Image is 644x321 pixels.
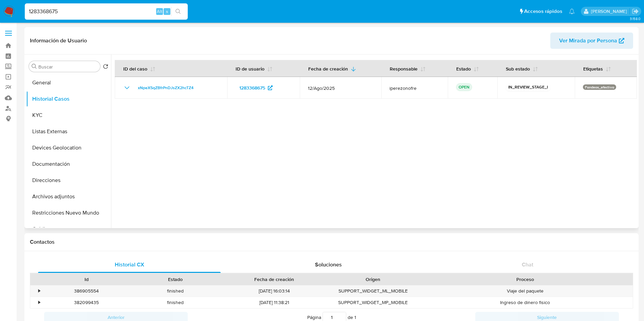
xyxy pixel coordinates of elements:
[42,285,131,297] div: 386905554
[559,33,617,49] span: Ver Mirada por Persona
[591,8,629,15] p: ivonne.perezonofre@mercadolibre.com.mx
[220,297,329,308] div: [DATE] 11:38:21
[632,8,639,15] a: Salir
[220,285,329,297] div: [DATE] 16:03:14
[333,276,413,283] div: Origen
[115,261,144,268] span: Historial CX
[30,37,87,44] h1: Información de Usuario
[329,297,418,308] div: SUPPORT_WIDGET_MP_MOBILE
[418,285,633,297] div: Viaje del paquete
[354,314,356,321] span: 1
[131,297,220,308] div: finished
[315,261,342,268] span: Soluciones
[26,107,111,123] button: KYC
[524,8,562,15] span: Accesos rápidos
[522,261,533,268] span: Chat
[47,276,126,283] div: Id
[131,285,220,297] div: finished
[550,33,633,49] button: Ver Mirada por Persona
[32,64,37,69] button: Buscar
[26,123,111,140] button: Listas Externas
[329,285,418,297] div: SUPPORT_WIDGET_ML_MOBILE
[26,75,111,91] button: General
[26,140,111,156] button: Devices Geolocation
[26,91,111,107] button: Historial Casos
[136,276,215,283] div: Estado
[38,64,97,70] input: Buscar
[26,172,111,188] button: Direcciones
[26,188,111,205] button: Archivos adjuntos
[26,221,111,237] button: Créditos
[25,7,188,16] input: Buscar usuario o caso...
[157,8,162,15] span: Alt
[26,205,111,221] button: Restricciones Nuevo Mundo
[422,276,628,283] div: Proceso
[569,8,575,14] a: Notificaciones
[26,156,111,172] button: Documentación
[42,297,131,308] div: 382099435
[38,299,40,306] div: •
[418,297,633,308] div: Ingreso de dinero fisico
[103,64,108,71] button: Volver al orden por defecto
[171,7,185,16] button: search-icon
[30,239,633,245] h1: Contactos
[166,8,168,15] span: s
[225,276,324,283] div: Fecha de creación
[38,288,40,294] div: •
